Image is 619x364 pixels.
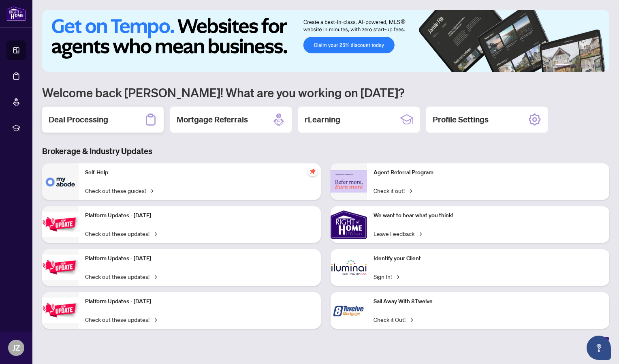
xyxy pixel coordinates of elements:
[591,64,595,67] button: 5
[585,64,588,67] button: 4
[85,211,314,220] p: Platform Updates - [DATE]
[374,315,413,324] a: Check it Out!→
[374,168,603,177] p: Agent Referral Program
[578,64,582,67] button: 3
[85,254,314,263] p: Platform Updates - [DATE]
[374,211,603,220] p: We want to hear what you think!
[13,342,20,353] span: JZ
[85,272,157,281] a: Check out these updates!→
[572,64,575,67] button: 2
[374,272,399,281] a: Sign In!→
[153,315,157,324] span: →
[42,255,79,280] img: Platform Updates - July 8, 2025
[395,272,399,281] span: →
[42,298,79,323] img: Platform Updates - June 23, 2025
[177,114,248,125] h2: Mortgage Referrals
[85,168,314,177] p: Self-Help
[374,254,603,263] p: Identify your Client
[331,292,367,329] img: Sail Away With 8Twelve
[6,6,26,21] img: logo
[598,64,601,67] button: 6
[331,206,367,243] img: We want to hear what you think!
[374,186,412,195] a: Check it out!→
[153,272,157,281] span: →
[42,85,609,100] h1: Welcome back [PERSON_NAME]! What are you working on [DATE]?
[42,163,79,200] img: Self-Help
[433,114,489,125] h2: Profile Settings
[331,249,367,286] img: Identify your Client
[42,10,609,72] img: Slide 0
[85,229,157,238] a: Check out these updates!→
[42,212,79,237] img: Platform Updates - July 21, 2025
[587,336,611,360] button: Open asap
[49,114,108,125] h2: Deal Processing
[153,229,157,238] span: →
[85,297,314,306] p: Platform Updates - [DATE]
[149,186,153,195] span: →
[85,186,153,195] a: Check out these guides!→
[308,167,318,176] span: pushpin
[331,170,367,193] img: Agent Referral Program
[305,114,340,125] h2: rLearning
[408,186,412,195] span: →
[556,64,569,67] button: 1
[42,146,609,157] h3: Brokerage & Industry Updates
[85,315,157,324] a: Check out these updates!→
[374,229,422,238] a: Leave Feedback→
[409,315,413,324] span: →
[374,297,603,306] p: Sail Away With 8Twelve
[418,229,422,238] span: →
